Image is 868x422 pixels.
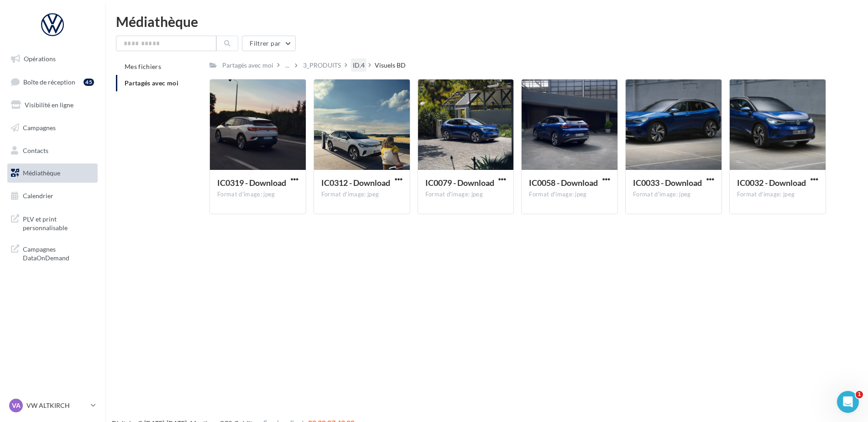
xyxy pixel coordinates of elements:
[5,164,99,183] a: Médiathèque
[283,59,291,72] div: ...
[425,178,494,188] span: IC0079 - Download
[23,169,60,177] span: Médiathèque
[217,190,298,199] div: Format d'image: jpeg
[737,190,818,199] div: Format d'image: jpeg
[116,15,857,28] div: Médiathèque
[23,78,75,85] span: Boîte de réception
[222,61,273,70] div: Partagés avec moi
[23,146,48,154] span: Contacts
[26,401,87,410] p: VW ALTKIRCH
[5,118,99,137] a: Campagnes
[23,192,53,200] span: Calendrier
[303,61,341,70] div: 3_PRODUITS
[321,190,403,199] div: Format d'image: jpeg
[125,63,161,70] span: Mes fichiers
[529,190,610,199] div: Format d'image: jpeg
[23,243,94,263] span: Campagnes DataOnDemand
[425,190,507,199] div: Format d'image: jpeg
[84,79,94,86] div: 45
[5,95,99,115] a: Visibilité en ligne
[125,79,178,87] span: Partagés avec moi
[5,209,99,236] a: PLV et print personnalisable
[23,213,94,232] span: PLV et print personnalisable
[5,72,99,92] a: Boîte de réception45
[5,49,99,69] a: Opérations
[242,36,296,51] button: Filtrer par
[856,391,863,398] span: 1
[529,178,598,188] span: IC0058 - Download
[375,61,406,70] div: Visuels BD
[5,239,99,266] a: Campagnes DataOnDemand
[12,401,21,410] span: VA
[5,141,99,160] a: Contacts
[837,391,859,413] iframe: Intercom live chat
[5,186,99,206] a: Calendrier
[25,101,73,109] span: Visibilité en ligne
[217,178,286,188] span: IC0319 - Download
[24,55,56,63] span: Opérations
[737,178,806,188] span: IC0032 - Download
[633,190,714,199] div: Format d'image: jpeg
[321,178,390,188] span: IC0312 - Download
[353,61,365,70] div: ID.4
[23,124,56,132] span: Campagnes
[7,397,98,414] a: VA VW ALTKIRCH
[633,178,702,188] span: IC0033 - Download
